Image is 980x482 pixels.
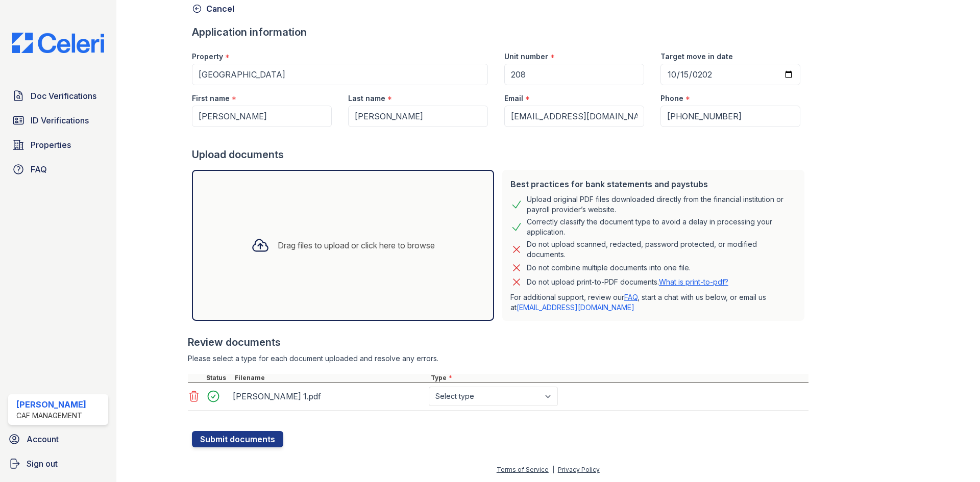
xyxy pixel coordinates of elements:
[8,86,108,106] a: Doc Verifications
[504,93,523,104] label: Email
[16,411,86,421] div: CAF Management
[31,139,71,151] span: Properties
[504,52,548,62] label: Unit number
[660,93,683,104] label: Phone
[8,110,108,131] a: ID Verifications
[552,466,554,473] div: |
[192,3,234,15] a: Cancel
[233,388,425,404] div: [PERSON_NAME] 1.pdf
[192,431,283,447] button: Submit documents
[278,239,435,251] div: Drag files to upload or click here to browse
[31,163,47,175] span: FAQ
[527,194,796,215] div: Upload original PDF files downloaded directly from the financial institution or payroll provider’...
[31,114,89,126] span: ID Verifications
[510,292,796,313] p: For additional support, review our , start a chat with us below, or email us at
[16,398,86,411] div: [PERSON_NAME]
[192,52,223,62] label: Property
[527,277,728,287] p: Do not upload print-to-PDF documents.
[8,159,108,180] a: FAQ
[527,217,796,237] div: Correctly classify the document type to avoid a delay in processing your application.
[527,262,691,274] div: Do not combine multiple documents into one file.
[497,466,549,473] a: Terms of Service
[4,33,112,53] img: CE_Logo_Blue-a8612792a0a2168367f1c8372b55b34899dd931a85d93a1a3d3e32e68fde9ad4.png
[192,93,230,104] label: First name
[8,135,108,155] a: Properties
[517,303,634,312] a: [EMAIL_ADDRESS][DOMAIN_NAME]
[27,458,58,470] span: Sign out
[527,239,796,260] div: Do not upload scanned, redacted, password protected, or modified documents.
[659,277,728,286] a: What is print-to-pdf?
[27,433,59,445] span: Account
[192,25,808,39] div: Application information
[192,147,808,162] div: Upload documents
[233,374,429,382] div: Filename
[4,453,112,474] a: Sign out
[348,93,385,104] label: Last name
[660,52,733,62] label: Target move in date
[188,353,808,364] div: Please select a type for each document uploaded and resolve any errors.
[188,335,808,349] div: Review documents
[4,429,112,449] a: Account
[204,374,233,382] div: Status
[624,293,638,301] a: FAQ
[429,374,808,382] div: Type
[510,178,796,190] div: Best practices for bank statements and paystubs
[558,466,600,473] a: Privacy Policy
[31,90,96,102] span: Doc Verifications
